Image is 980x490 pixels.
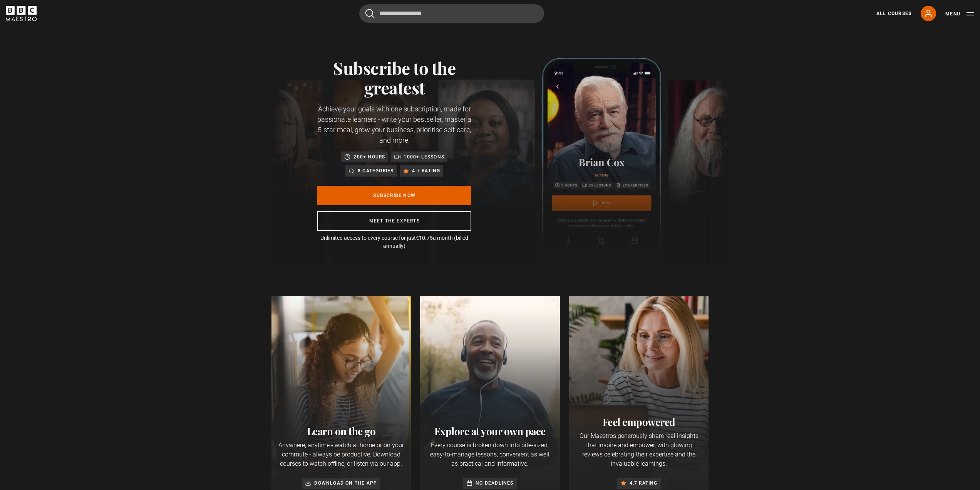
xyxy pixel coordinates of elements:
p: 8 categories [358,167,394,175]
h2: Learn on the go [278,425,405,438]
a: All Courses [876,10,911,17]
button: Submit the search query [365,9,375,19]
span: €10.75 [416,235,433,241]
p: 200+ hours [353,153,385,161]
p: Anywhere, anytime - watch at home or on your commute - always be productive. Download courses to ... [278,441,405,468]
a: Subscribe Now [317,186,471,205]
svg: BBC Maestro [6,6,37,21]
h1: Subscribe to the greatest [317,58,471,98]
button: Toggle navigation [945,10,974,18]
p: No deadlines [476,479,513,487]
h2: Explore at your own pace [426,425,554,438]
p: Unlimited access to every course for just a month (billed annually) [317,234,471,250]
p: Our Maestros generously share real insights that inspire and empower, with glowing reviews celebr... [575,431,703,468]
input: Search [359,4,544,23]
p: 1000+ lessons [404,153,444,161]
h2: Feel empowered [575,416,703,428]
p: 4.7 rating [412,167,440,175]
p: 4.7 rating [630,479,658,487]
a: Meet the experts [317,211,471,231]
p: Achieve your goals with one subscription, made for passionate learners - write your bestseller, m... [317,104,471,145]
p: Every course is broken down into bite-sized, easy-to-manage lessons, convenient as well as practi... [426,441,554,468]
p: Download on the app [314,479,377,487]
